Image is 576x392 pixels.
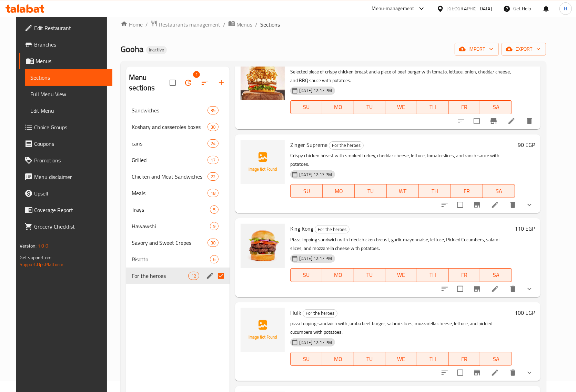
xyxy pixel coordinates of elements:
[515,224,535,233] h6: 110 EGP
[521,113,538,129] button: delete
[126,201,230,218] div: Trays5
[19,119,112,135] a: Choice Groups
[453,198,467,212] span: Select to update
[208,124,218,130] span: 30
[483,102,509,112] span: SA
[325,354,351,364] span: MO
[189,273,199,279] span: 12
[132,205,210,214] span: Trays
[419,184,451,198] button: TH
[293,354,320,364] span: SU
[451,184,483,198] button: FR
[449,268,481,282] button: FR
[208,123,219,131] div: items
[34,40,107,49] span: Branches
[296,171,335,178] span: [DATE] 12:17 PM
[525,201,534,209] svg: Show Choices
[290,68,512,85] p: Selected piece of crispy chicken breast and a piece of beef burger with tomato, lettuce, onion, c...
[228,20,252,29] a: Menus
[469,281,485,297] button: Branch-specific-item
[188,272,199,280] div: items
[132,106,208,114] div: Sandwiches
[30,73,107,82] span: Sections
[491,285,499,293] a: Edit menu item
[449,100,481,114] button: FR
[25,86,112,102] a: Full Menu View
[521,197,538,213] button: show more
[315,225,350,233] div: For the heroes
[436,197,453,213] button: sort-choices
[126,218,230,234] div: Hawawshi9
[322,352,354,366] button: MO
[502,43,546,56] button: export
[417,100,449,114] button: TH
[290,319,512,336] p: pizza topping sandwich with jumbo beef burger, salami slices, mozzarella cheese, lettuce, and pic...
[525,369,534,377] svg: Show Choices
[19,202,112,218] a: Coverage Report
[483,354,509,364] span: SA
[132,222,210,230] div: Hawawshi
[208,172,219,181] div: items
[329,141,364,150] div: For the heroes
[483,270,509,280] span: SA
[296,255,335,262] span: [DATE] 12:17 PM
[34,156,107,164] span: Promotions
[132,123,208,131] div: Koshary and casseroles boxes
[329,141,363,149] span: For the heroes
[505,281,521,297] button: delete
[19,169,112,185] a: Menu disclaimer
[208,156,219,164] div: items
[293,270,320,280] span: SU
[34,24,107,32] span: Edit Restaurant
[323,184,355,198] button: MO
[322,100,354,114] button: MO
[20,253,51,262] span: Get support on:
[241,224,285,268] img: King Kong
[388,102,414,112] span: WE
[132,172,208,181] div: Chicken and Meat Sandwiches
[132,156,208,164] span: Grilled
[480,100,512,114] button: SA
[422,186,448,196] span: TH
[296,339,335,346] span: [DATE] 12:17 PM
[208,157,218,163] span: 17
[210,256,218,263] span: 6
[208,106,219,114] div: items
[196,74,213,91] span: Sort sections
[30,107,107,115] span: Edit Menu
[293,186,320,196] span: SU
[325,270,351,280] span: MO
[486,186,512,196] span: SA
[241,140,285,184] img: Zinger Supreme
[355,184,387,198] button: TU
[165,76,180,90] span: Select all sections
[132,272,188,280] div: For the heroes
[372,4,414,13] div: Menu-management
[19,53,112,69] a: Menus
[121,41,143,57] span: Gooha
[518,140,535,150] h6: 90 EGP
[460,45,493,53] span: import
[290,151,515,169] p: Crispy chicken breast with smoked turkey, cheddar cheese, lettuce, tomato slices, and ranch sauce...
[210,223,218,230] span: 9
[126,119,230,135] div: Koshary and casseroles boxes30
[255,20,257,29] li: /
[417,268,449,282] button: TH
[420,354,446,364] span: TH
[193,71,200,78] span: 1
[420,270,446,280] span: TH
[290,184,323,198] button: SU
[436,281,453,297] button: sort-choices
[25,102,112,119] a: Edit Menu
[491,201,499,209] a: Edit menu item
[505,364,521,381] button: delete
[126,234,230,251] div: Savory and Sweet Crepes30
[34,222,107,231] span: Grocery Checklist
[146,46,167,54] div: Inactive
[126,102,230,119] div: Sandwiches35
[213,74,230,91] button: Add section
[151,20,220,29] a: Restaurants management
[290,100,322,114] button: SU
